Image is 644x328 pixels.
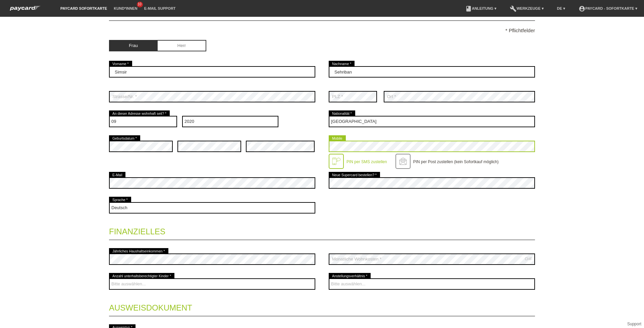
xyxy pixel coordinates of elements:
legend: Ausweisdokument [109,296,535,316]
legend: Finanzielles [109,220,535,240]
a: Support [627,322,641,326]
p: * Pflichtfelder [109,28,535,33]
i: account_circle [579,5,585,12]
a: buildWerkzeuge ▾ [506,6,547,10]
a: paycard Sofortkarte [7,8,44,13]
i: book [465,5,472,12]
a: bookAnleitung ▾ [462,6,500,10]
i: build [510,5,517,12]
a: Kund*innen [110,6,141,10]
div: CHF [525,257,532,261]
a: E-Mail Support [141,6,179,10]
label: PIN per Post zustellen (kein Sofortkauf möglich) [413,159,499,164]
span: 10 [137,2,143,7]
img: paycard Sofortkarte [7,5,44,12]
label: PIN per SMS zustellen [346,159,387,164]
a: account_circlepaycard - Sofortkarte ▾ [575,6,641,10]
a: DE ▾ [554,6,569,10]
a: paycard Sofortkarte [57,6,110,10]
